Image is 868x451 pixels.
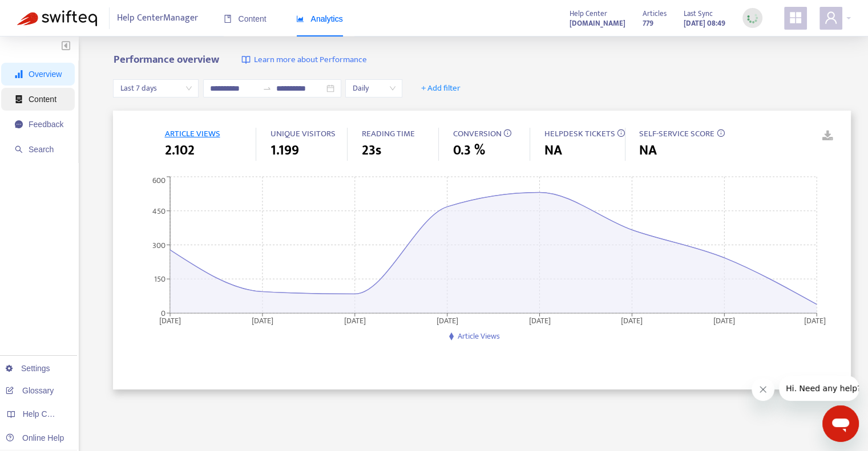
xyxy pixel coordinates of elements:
span: container [15,95,23,103]
span: search [15,145,23,153]
tspan: [DATE] [159,314,181,327]
span: appstore [789,11,802,25]
tspan: 150 [154,273,165,286]
tspan: 300 [152,238,165,251]
strong: [DOMAIN_NAME] [570,17,625,30]
img: Swifteq [17,10,97,26]
span: Help Center Manager [117,7,198,29]
span: Content [224,14,267,23]
span: to [263,84,272,93]
iframe: Schaltfläche zum Öffnen des Messaging-Fensters [822,405,859,442]
span: + Add filter [421,82,461,95]
span: Search [29,145,54,154]
span: swap-right [263,84,272,93]
span: Help Center [570,7,607,20]
a: Glossary [6,386,54,395]
span: area-chart [296,15,304,23]
span: Last 7 days [120,80,192,97]
span: Analytics [296,14,343,23]
span: Learn more about Performance [253,54,366,67]
span: Content [29,95,56,104]
span: user [824,11,838,25]
tspan: [DATE] [804,314,826,327]
span: message [15,120,23,128]
iframe: Nachricht schließen [752,378,774,401]
tspan: [DATE] [714,314,736,327]
span: Help Centers [23,409,70,419]
tspan: 450 [152,204,165,217]
span: NA [639,140,657,161]
tspan: [DATE] [437,314,458,327]
span: book [224,15,232,23]
a: Settings [6,364,50,373]
strong: [DATE] 08:49 [684,17,725,30]
tspan: [DATE] [344,314,366,327]
span: Articles [643,7,667,20]
span: Daily [352,80,395,97]
span: 0.3 % [453,140,485,161]
span: signal [15,70,23,78]
tspan: [DATE] [621,314,643,327]
span: HELPDESK TICKETS [544,127,615,141]
span: CONVERSION [453,127,501,141]
tspan: [DATE] [252,314,273,327]
span: 23s [361,140,381,161]
strong: 779 [643,17,653,30]
iframe: Nachricht vom Unternehmen [779,376,859,401]
span: 2.102 [164,140,194,161]
span: ARTICLE VIEWS [164,127,220,141]
span: Feedback [29,120,63,129]
span: 1.199 [270,140,298,161]
button: + Add filter [413,79,469,97]
span: READING TIME [361,127,414,141]
a: [DOMAIN_NAME] [570,17,625,30]
span: Hi. Need any help? [7,8,82,17]
span: Last Sync [684,7,713,20]
span: Overview [29,70,62,79]
img: image-link [241,55,251,64]
span: UNIQUE VISITORS [270,127,335,141]
tspan: 600 [152,173,165,186]
span: SELF-SERVICE SCORE [639,127,714,141]
span: NA [544,140,562,161]
b: Performance overview [113,51,219,68]
span: Article Views [458,330,500,343]
img: sync_loading.0b5143dde30e3a21642e.gif [745,11,760,25]
a: Online Help [6,433,64,442]
a: Learn more about Performance [241,54,366,67]
tspan: 0 [161,306,165,319]
tspan: [DATE] [529,314,551,327]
